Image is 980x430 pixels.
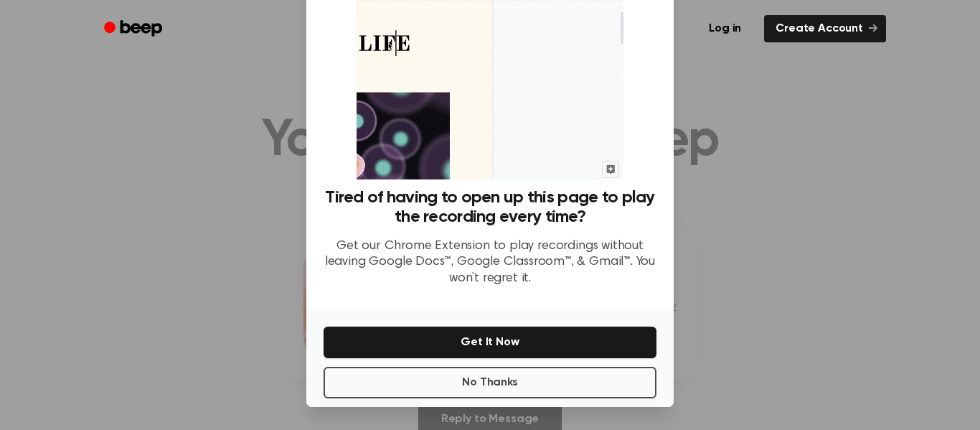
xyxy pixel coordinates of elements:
[324,327,656,358] button: Get It Now
[764,15,886,42] a: Create Account
[694,12,755,45] a: Log in
[94,15,175,43] a: Beep
[324,188,656,227] h3: Tired of having to open up this page to play the recording every time?
[324,238,656,287] p: Get our Chrome Extension to play recordings without leaving Google Docs™, Google Classroom™, & Gm...
[324,367,656,398] button: No Thanks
